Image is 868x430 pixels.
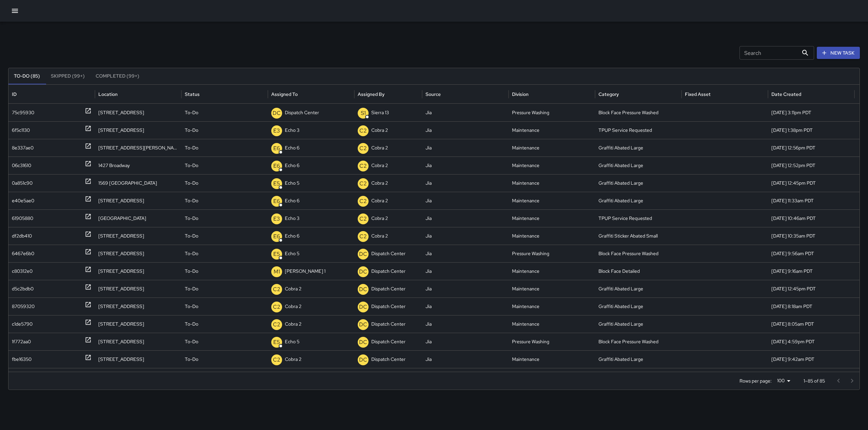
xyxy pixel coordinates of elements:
div: TPUP Service Requested [595,121,682,139]
p: E6 [273,197,280,205]
div: 505 17th Street [95,298,181,315]
div: Jia [422,121,509,139]
p: DC [359,250,367,258]
div: 7ff83350 [12,368,32,386]
div: Jia [422,262,509,280]
div: 1f772aa0 [12,333,31,350]
p: Cobra 2 [285,315,301,333]
p: Dispatch Center [371,298,406,315]
div: Assigned To [271,91,298,97]
div: 1427 Broadway [95,157,181,174]
div: Fixed Asset [685,91,711,97]
p: DC [359,303,367,311]
div: 6f5c1130 [12,122,30,139]
div: 10/6/2025, 1:38pm PDT [768,121,854,139]
div: 1621 Telegraph Avenue [95,315,181,333]
p: E6 [273,162,280,170]
p: Cobra 2 [371,192,388,209]
div: Date Created [771,91,801,97]
div: 10/6/2025, 9:56am PDT [768,245,854,262]
p: To-Do [185,104,198,121]
div: Graffiti Abated Large [595,174,682,192]
p: Cobra 2 [371,139,388,157]
div: Jia [422,209,509,227]
div: 1407 Franklin Street [95,262,181,280]
div: Jia [422,333,509,350]
div: Maintenance [509,192,595,209]
p: To-Do [185,315,198,333]
div: Maintenance [509,368,595,386]
div: 10/6/2025, 9:16am PDT [768,262,854,280]
p: DC [359,321,367,329]
p: Echo 6 [285,139,299,157]
button: New Task [817,47,860,59]
p: Cobra 2 [371,157,388,174]
p: Rows per page: [739,377,772,384]
div: 1701 Broadway [95,333,181,350]
p: Dispatch Center [371,351,406,368]
p: Echo 6 [285,157,299,174]
div: Maintenance [509,139,595,157]
div: 10/6/2025, 11:33am PDT [768,192,854,209]
p: C2 [359,232,367,241]
div: Jia [422,227,509,245]
div: 10/5/2025, 8:18am PDT [768,298,854,315]
p: DC [359,268,367,276]
p: Echo 5 [285,245,299,262]
div: 100 [774,376,793,386]
div: 10/6/2025, 10:46am PDT [768,209,854,227]
div: df2db410 [12,227,32,245]
div: Pressure Washing [509,333,595,350]
button: Skipped (99+) [45,68,90,84]
div: Jia [422,157,509,174]
p: Cobra 2 [285,298,301,315]
div: Graffiti Abated Large [595,139,682,157]
p: E5 [273,250,280,258]
div: Graffiti Abated Large [595,280,682,298]
p: Echo 5 [285,333,299,350]
div: 1701 Broadway [95,280,181,298]
div: Category [598,91,619,97]
button: To-Do (85) [8,68,45,84]
div: 10/6/2025, 12:45pm PDT [768,174,854,192]
div: Maintenance [509,174,595,192]
p: To-Do [185,122,198,139]
div: Assigned By [358,91,384,97]
div: Jia [422,174,509,192]
div: Maintenance [509,121,595,139]
div: Maintenance [509,227,595,245]
p: DC [359,285,367,293]
div: e40e5ae0 [12,192,34,209]
div: 75c95930 [12,104,34,121]
div: Maintenance [509,209,595,227]
p: Echo 5 [285,175,299,192]
div: Block Face Pressure Washed [595,333,682,350]
p: To-Do [185,210,198,227]
p: C2 [359,197,367,205]
div: 10/3/2025, 8:20am PDT [768,368,854,386]
p: S1 [361,109,366,117]
p: M1 [274,268,280,276]
p: 1–85 of 85 [804,377,825,384]
div: Graffiti Abated Large [595,298,682,315]
p: E3 [273,127,280,135]
p: Dispatch Center [371,315,406,333]
p: Dispatch Center [371,245,406,262]
p: C2 [273,303,280,311]
div: 426 17th Street [95,245,181,262]
p: To-Do [185,351,198,368]
div: Graffiti Abated Large [595,368,682,386]
div: 61905880 [12,210,33,227]
div: c80312e0 [12,263,33,280]
div: 10/6/2025, 12:52pm PDT [768,157,854,174]
p: To-Do [185,245,198,262]
p: Dispatch Center [371,333,406,350]
div: Graffiti Abated Large [595,192,682,209]
p: To-Do [185,263,198,280]
p: Cobra 2 [371,227,388,245]
div: 1437 Franklin Street [95,104,181,121]
p: DC [359,356,367,364]
div: 8e337ae0 [12,139,34,157]
div: Maintenance [509,280,595,298]
p: DC [359,338,367,346]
